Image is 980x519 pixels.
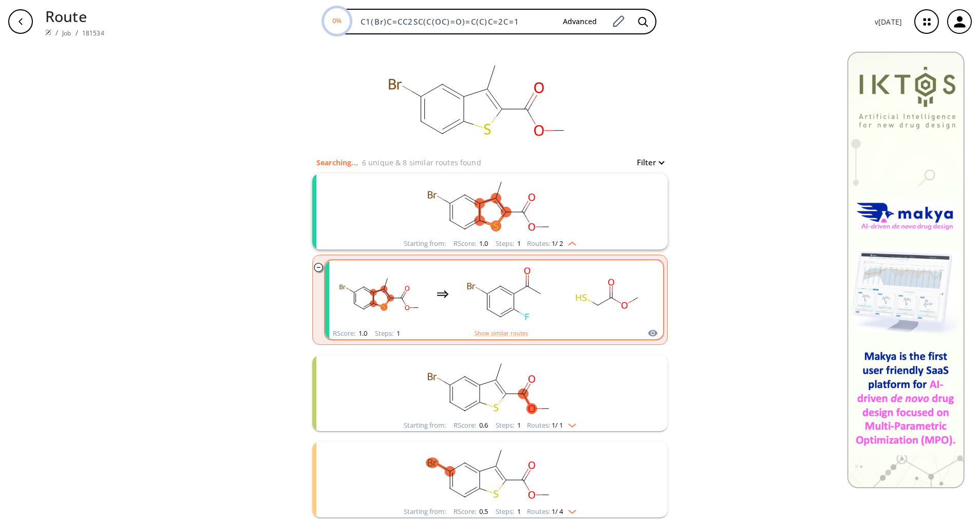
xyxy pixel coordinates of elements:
img: Up [563,238,576,246]
button: Show similar routes [475,329,528,338]
span: 0.5 [478,507,488,516]
p: Route [45,5,104,27]
span: 0.6 [478,420,488,430]
div: Steps : [496,422,521,429]
p: 6 unique & 8 similar routes found [362,157,481,168]
span: 1 [395,329,400,338]
svg: COC(=O)c1sc2ccc(Br)cc2c1C [334,262,426,326]
svg: COC(=O)c1sc2ccc(Br)cc2c1C [356,355,624,419]
div: Starting from: [404,240,446,247]
img: Down [563,419,576,428]
img: Spaya logo [45,29,51,35]
p: v [DATE] [875,16,902,27]
div: Steps : [496,240,521,247]
svg: COC(=O)CS [562,262,654,326]
svg: C1(Br)C=CC2SC(C(OC)=O)=C(C)C=2C=1 [376,43,581,156]
div: Routes: [527,422,576,429]
li: / [55,27,58,38]
button: Advanced [555,12,605,31]
div: Routes: [527,240,576,247]
input: Enter SMILES [354,16,555,27]
img: Banner [847,51,965,488]
div: Starting from: [404,508,446,515]
span: 1 [516,420,521,430]
button: Filter [631,159,664,166]
div: RScore : [454,422,488,429]
span: 1 / 1 [552,422,563,429]
div: RScore : [333,330,367,337]
svg: COC(=O)c1sc2ccc(Br)cc2c1C [356,441,624,506]
span: 1.0 [478,239,488,248]
div: RScore : [454,508,488,515]
div: Routes: [527,508,576,515]
div: Steps : [496,508,521,515]
span: 1 [516,239,521,248]
div: Steps : [375,330,400,337]
svg: COC(=O)c1sc2ccc(Br)cc2c1C [356,174,624,238]
span: 1.0 [357,329,367,338]
p: Searching... [316,157,358,168]
a: 181534 [82,29,104,37]
span: 1 [516,507,521,516]
span: 1 / 4 [552,508,563,515]
a: Job [62,29,71,37]
text: 0% [332,16,342,25]
svg: CC(=O)c1cc(Br)ccc1F [459,262,552,326]
li: / [76,27,78,38]
span: 1 / 2 [552,240,563,247]
div: Starting from: [404,422,446,429]
img: Down [563,506,576,514]
div: RScore : [454,240,488,247]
